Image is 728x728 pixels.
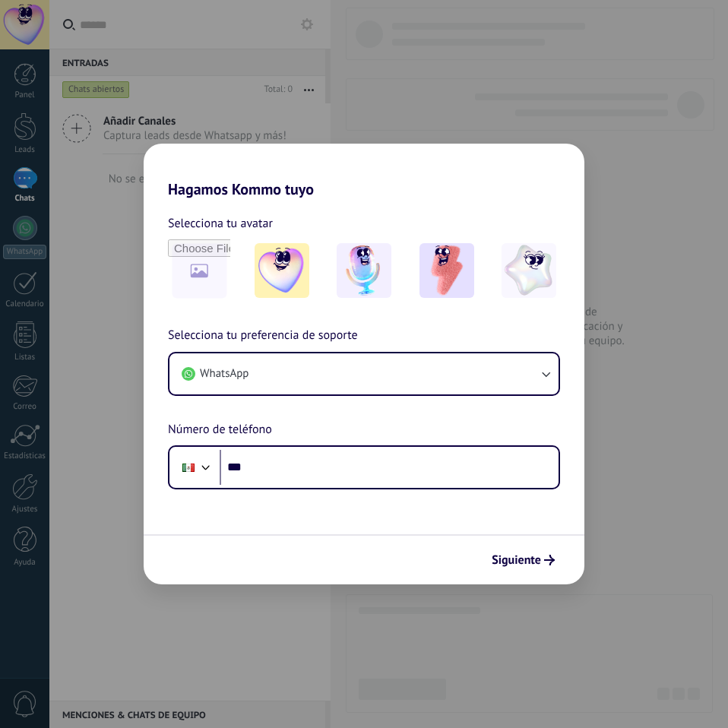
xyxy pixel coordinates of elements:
[419,243,474,298] img: -3.jpeg
[337,243,391,298] img: -2.jpeg
[168,420,272,440] span: Número de teléfono
[255,243,309,298] img: -1.jpeg
[169,353,559,394] button: WhatsApp
[168,326,358,346] span: Selecciona tu preferencia de soporte
[200,366,248,381] span: WhatsApp
[144,144,584,198] h2: Hagamos Kommo tuyo
[485,547,562,573] button: Siguiente
[168,214,273,233] span: Selecciona tu avatar
[502,243,556,298] img: -4.jpeg
[492,555,541,565] span: Siguiente
[174,451,203,483] div: Mexico: + 52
